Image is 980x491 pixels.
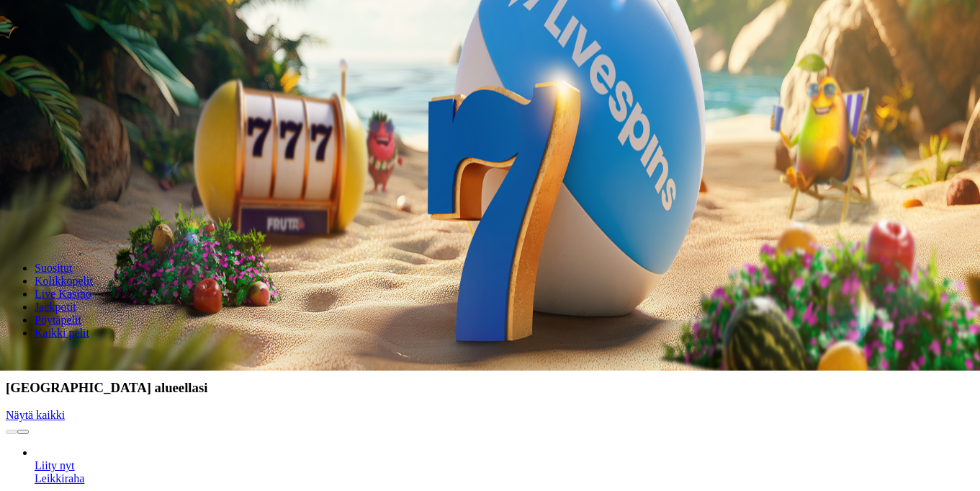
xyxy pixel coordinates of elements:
[35,301,76,313] a: Jackpotit
[35,459,75,472] span: Liity nyt
[6,237,974,340] nav: Lobby
[6,430,17,434] button: prev slide
[6,237,974,366] header: Lobby
[35,472,84,485] a: Gates of Olympus Super Scatter
[35,327,89,339] span: Kaikki pelit
[35,459,75,472] a: Gates of Olympus Super Scatter
[6,409,65,421] a: Näytä kaikki
[35,288,91,300] a: Live Kasino
[6,380,974,396] h3: [GEOGRAPHIC_DATA] alueellasi
[35,262,72,274] a: Suositut
[35,275,93,287] a: Kolikkopelit
[17,430,29,434] button: next slide
[35,314,81,326] a: Pöytäpelit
